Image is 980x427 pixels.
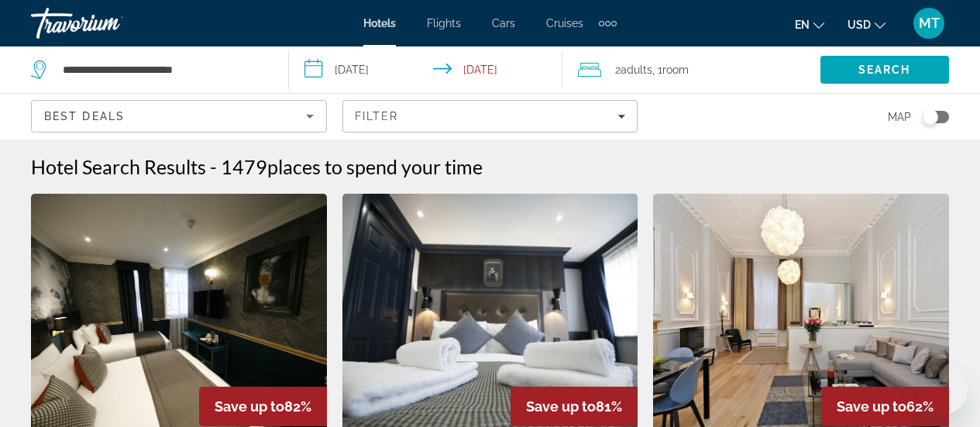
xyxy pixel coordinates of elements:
[615,59,652,81] span: 2
[795,13,824,36] button: Change language
[919,15,940,31] span: MT
[821,387,949,426] div: 62%
[355,110,399,122] span: Filter
[848,19,871,31] span: USD
[31,155,206,178] h1: Hotel Search Results
[820,56,949,84] button: Search
[210,155,217,178] span: -
[652,59,689,81] span: , 1
[215,398,284,415] span: Save up to
[911,110,949,124] button: Toggle map
[662,64,689,76] span: Room
[44,107,314,126] mat-select: Sort by
[546,17,583,29] a: Cruises
[61,58,265,81] input: Search hotel destination
[918,365,968,415] iframe: Кнопка запуска окна обмена сообщениями
[562,46,820,93] button: Travelers: 2 adults, 0 children
[848,13,885,36] button: Change currency
[31,3,186,43] a: Travorium
[492,17,515,29] a: Cars
[621,64,652,76] span: Adults
[199,387,327,426] div: 82%
[221,155,483,178] h2: 1479
[44,110,125,122] span: Best Deals
[427,17,461,29] a: Flights
[888,106,911,128] span: Map
[289,46,562,93] button: Select check in and out date
[267,155,483,178] span: places to spend your time
[342,100,638,133] button: Filters
[858,64,911,76] span: Search
[363,17,396,29] a: Hotels
[909,7,949,40] button: User Menu
[795,19,810,31] span: en
[511,387,638,426] div: 81%
[599,11,617,36] button: Extra navigation items
[526,398,596,415] span: Save up to
[837,398,906,415] span: Save up to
